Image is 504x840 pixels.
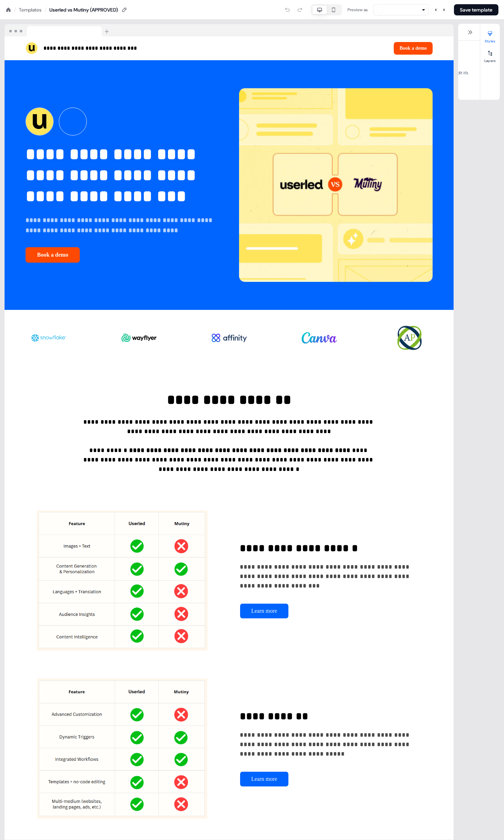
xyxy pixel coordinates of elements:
button: Book a demo [394,42,433,55]
button: Learn more [240,771,289,787]
div: / [14,6,16,14]
div: / [44,6,47,14]
img: Image [121,324,156,352]
img: Image [26,511,219,651]
button: Save template [454,4,498,15]
div: Userled vs Mutiny (APPROVED) [49,6,118,13]
button: Layers [480,48,500,63]
img: Browser topbar [5,24,112,37]
a: Templates [19,6,42,13]
img: Image [212,324,247,352]
button: Book a demo [26,247,80,263]
img: Image [302,324,337,352]
button: Learn more [240,603,289,619]
img: Image [392,324,427,352]
div: Preview as [348,6,368,13]
div: Book a demo [26,247,219,263]
button: Styles [480,28,500,43]
img: Image [26,679,219,819]
div: Book a demo [232,42,433,55]
img: Image [31,324,66,352]
img: Image [239,88,433,282]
